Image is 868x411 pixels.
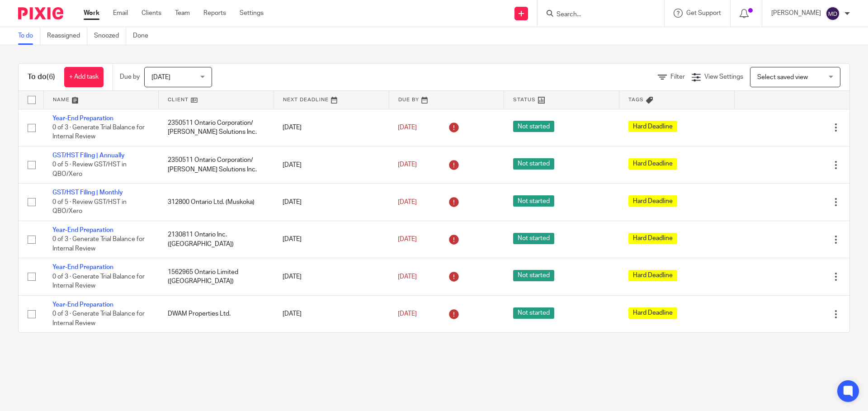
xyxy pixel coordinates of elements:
span: Not started [513,270,554,281]
span: Not started [513,121,554,132]
span: [DATE] [151,74,170,80]
span: [DATE] [398,124,417,131]
span: Not started [513,158,554,170]
a: Snoozed [94,27,126,45]
a: Reassigned [47,27,87,45]
td: [DATE] [274,295,389,332]
a: To do [18,27,40,45]
span: Hard Deadline [628,233,677,244]
span: View Settings [704,74,743,80]
img: svg%3E [826,6,840,21]
a: Team [175,9,190,18]
span: Not started [513,195,554,207]
span: Get Support [686,10,721,16]
a: Clients [142,9,161,18]
span: 0 of 3 · Generate Trial Balance for Internal Review [52,311,145,326]
td: 2350511 Ontario Corporation/ [PERSON_NAME] Solutions Inc. [159,146,274,183]
td: 2350511 Ontario Corporation/ [PERSON_NAME] Solutions Inc. [159,109,274,146]
td: [DATE] [274,109,389,146]
span: Hard Deadline [628,270,677,281]
span: Not started [513,233,554,244]
span: 0 of 5 · Review GST/HST in QBO/Xero [52,199,127,215]
td: [DATE] [274,146,389,183]
td: 312800 Ontario Ltd. (Muskoka) [159,184,274,221]
span: Hard Deadline [628,307,677,319]
span: Hard Deadline [628,121,677,132]
a: + Add task [64,67,104,87]
span: 0 of 3 · Generate Trial Balance for Internal Review [52,236,145,252]
td: [DATE] [274,221,389,258]
td: 1562965 Ontario Limited ([GEOGRAPHIC_DATA]) [159,258,274,295]
span: Filter [670,74,685,80]
td: [DATE] [274,184,389,221]
p: [PERSON_NAME] [771,9,821,18]
a: Year-End Preparation [52,302,113,308]
span: [DATE] [398,274,417,280]
a: GST/HST Filing | Annually [52,152,125,159]
p: Due by [120,72,140,81]
h1: To do [28,72,55,82]
span: 0 of 3 · Generate Trial Balance for Internal Review [52,274,145,289]
a: GST/HST Filing | Monthly [52,189,123,196]
td: 2130811 Ontario Inc. ([GEOGRAPHIC_DATA]) [159,221,274,258]
span: Not started [513,307,554,319]
a: Year-End Preparation [52,115,113,122]
a: Done [133,27,155,45]
span: [DATE] [398,311,417,317]
a: Email [113,9,128,18]
img: Pixie [18,7,63,19]
span: [DATE] [398,236,417,242]
span: Hard Deadline [628,158,677,170]
td: [DATE] [274,258,389,295]
span: [DATE] [398,162,417,168]
span: Hard Deadline [628,195,677,207]
span: Tags [628,97,644,102]
span: 0 of 3 · Generate Trial Balance for Internal Review [52,124,145,140]
span: Select saved view [757,74,808,80]
input: Search [556,11,637,19]
span: 0 of 5 · Review GST/HST in QBO/Xero [52,162,127,178]
span: [DATE] [398,199,417,205]
a: Settings [240,9,264,18]
a: Work [84,9,99,18]
a: Year-End Preparation [52,227,113,233]
a: Reports [203,9,226,18]
span: (6) [47,73,55,80]
td: DWAM Properties Ltd. [159,295,274,332]
a: Year-End Preparation [52,264,113,270]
